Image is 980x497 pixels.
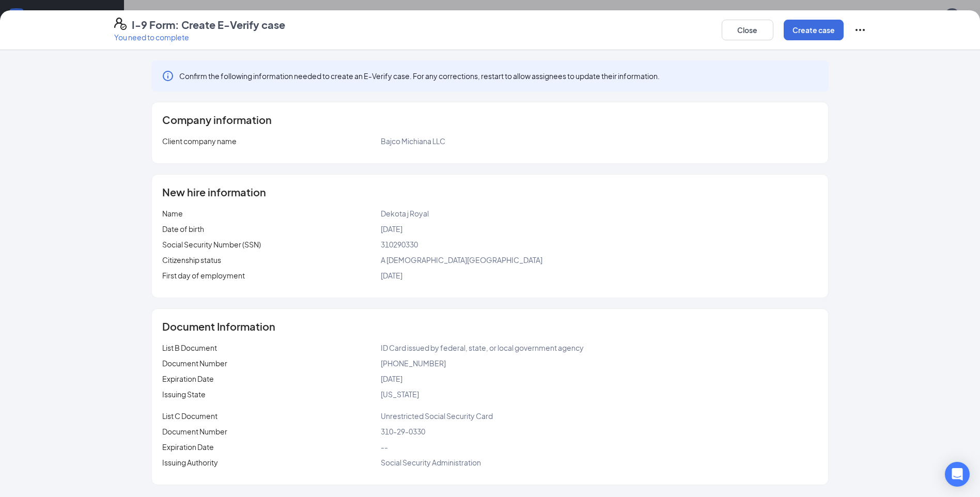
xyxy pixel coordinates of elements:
[162,359,227,368] span: Document Number
[162,224,204,234] span: Date of birth
[162,343,217,352] span: List B Document
[381,374,402,383] span: [DATE]
[381,343,584,352] span: ID Card issued by federal, state, or local government agency
[162,374,214,383] span: Expiration Date
[162,442,214,452] span: Expiration Date
[381,442,388,452] span: --
[381,240,418,249] span: 310290330
[162,411,217,421] span: List C Document
[381,458,481,467] span: Social Security Administration
[114,32,285,42] p: You need to complete
[162,390,206,399] span: Issuing State
[381,390,419,399] span: [US_STATE]
[381,136,445,146] span: Bajco Michiana LLC
[132,18,285,32] h4: I-9 Form: Create E-Verify case
[114,18,127,30] svg: FormI9EVerifyIcon
[381,411,493,421] span: Unrestricted Social Security Card
[784,20,844,40] button: Create case
[722,20,773,40] button: Close
[162,70,174,82] svg: Info
[381,224,402,234] span: [DATE]
[162,115,272,125] span: Company information
[162,209,183,218] span: Name
[381,209,429,218] span: Dekota j Royal
[162,458,218,467] span: Issuing Authority
[381,271,402,280] span: [DATE]
[162,136,237,146] span: Client company name
[162,255,221,265] span: Citizenship status
[162,427,227,436] span: Document Number
[945,462,970,487] div: Open Intercom Messenger
[162,321,275,332] span: Document Information
[381,359,446,368] span: [PHONE_NUMBER]
[381,427,425,436] span: 310-29-0330
[854,24,866,36] svg: Ellipses
[162,240,261,249] span: Social Security Number (SSN)
[179,71,660,81] span: Confirm the following information needed to create an E-Verify case. For any corrections, restart...
[381,255,542,265] span: A [DEMOGRAPHIC_DATA][GEOGRAPHIC_DATA]
[162,271,245,280] span: First day of employment
[162,187,266,197] span: New hire information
